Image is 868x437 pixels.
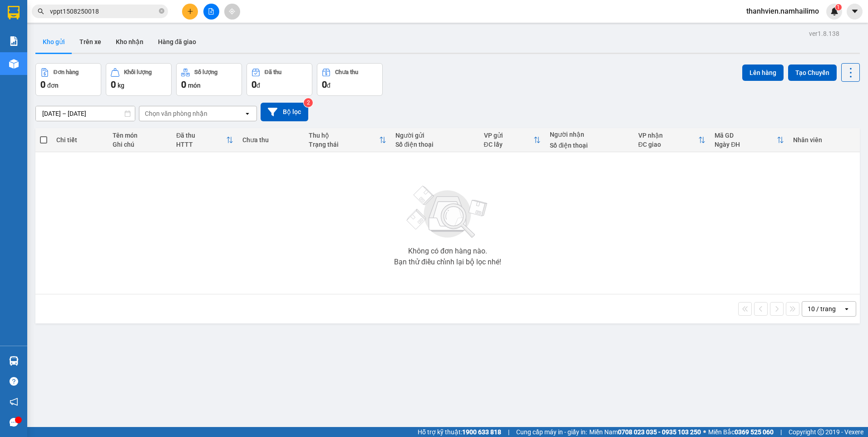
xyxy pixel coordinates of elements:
[851,7,859,15] span: caret-down
[309,132,379,139] div: Thu hộ
[742,65,784,81] button: Lên hàng
[9,356,19,366] img: warehouse-icon
[589,427,701,437] span: Miền Nam
[159,8,164,14] span: close-circle
[256,82,260,89] span: đ
[203,4,219,20] button: file-add
[830,7,838,15] img: icon-new-feature
[335,69,358,75] div: Chưa thu
[708,427,774,437] span: Miền Bắc
[550,142,629,149] div: Số điện thoại
[402,180,493,244] img: svg+xml;base64,PHN2ZyBjbGFzcz0ibGlzdC1wbHVnX19zdmciIHhtbG5zPSJodHRwOi8vd3d3LnczLm9yZy8yMDAwL3N2Zy...
[265,69,281,75] div: Đã thu
[252,79,256,90] span: 0
[111,79,116,90] span: 0
[38,8,44,15] span: search
[229,8,235,15] span: aim
[847,4,863,20] button: caret-down
[159,7,164,16] span: close-circle
[462,428,501,436] strong: 1900 633 818
[710,128,788,152] th: Toggle SortBy
[484,132,534,139] div: VP gửi
[304,128,391,152] th: Toggle SortBy
[118,82,124,89] span: kg
[72,31,108,53] button: Trên xe
[479,128,546,152] th: Toggle SortBy
[187,8,193,15] span: plus
[242,136,300,144] div: Chưa thu
[703,430,706,434] span: ⚪️
[151,31,203,53] button: Hàng đã giao
[176,132,226,139] div: Đã thu
[739,5,826,17] span: thanhvien.namhailimo
[715,141,776,148] div: Ngày ĐH
[818,429,824,435] span: copyright
[54,69,79,75] div: Đơn hàng
[124,69,152,75] div: Khối lượng
[10,377,18,386] span: question-circle
[181,79,186,90] span: 0
[516,427,587,437] span: Cung cấp máy in - giấy in:
[244,110,251,117] svg: open
[808,304,836,313] div: 10 / trang
[395,132,474,139] div: Người gửi
[394,258,501,266] div: Bạn thử điều chỉnh lại bộ lọc nhé!
[208,8,214,15] span: file-add
[176,141,226,148] div: HTTT
[40,79,45,90] span: 0
[843,305,850,313] svg: open
[224,4,240,20] button: aim
[484,141,534,148] div: ĐC lấy
[837,4,840,10] span: 1
[634,128,710,152] th: Toggle SortBy
[10,397,18,406] span: notification
[618,428,701,436] strong: 0708 023 035 - 0935 103 250
[780,427,782,437] span: |
[9,59,19,69] img: warehouse-icon
[194,69,217,75] div: Số lượng
[8,6,20,20] img: logo-vxr
[809,29,839,39] div: ver 1.8.138
[638,132,698,139] div: VP nhận
[735,428,774,436] strong: 0369 525 060
[176,63,242,96] button: Số lượng0món
[182,4,198,20] button: plus
[408,248,487,255] div: Không có đơn hàng nào.
[395,141,474,148] div: Số điện thoại
[550,131,629,138] div: Người nhận
[788,65,837,81] button: Tạo Chuyến
[261,103,308,121] button: Bộ lọc
[113,141,167,148] div: Ghi chú
[793,136,855,144] div: Nhân viên
[35,31,72,53] button: Kho gửi
[9,36,19,46] img: solution-icon
[317,63,383,96] button: Chưa thu0đ
[113,132,167,139] div: Tên món
[638,141,698,148] div: ĐC giao
[145,109,207,118] div: Chọn văn phòng nhận
[309,141,379,148] div: Trạng thái
[835,4,842,10] sup: 1
[304,98,313,107] sup: 2
[47,82,59,89] span: đơn
[50,6,157,16] input: Tìm tên, số ĐT hoặc mã đơn
[106,63,172,96] button: Khối lượng0kg
[247,63,312,96] button: Đã thu0đ
[418,427,501,437] span: Hỗ trợ kỹ thuật:
[715,132,776,139] div: Mã GD
[172,128,238,152] th: Toggle SortBy
[508,427,509,437] span: |
[322,79,327,90] span: 0
[35,63,101,96] button: Đơn hàng0đơn
[56,136,104,144] div: Chi tiết
[108,31,151,53] button: Kho nhận
[188,82,201,89] span: món
[10,418,18,427] span: message
[327,82,330,89] span: đ
[36,106,135,121] input: Select a date range.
